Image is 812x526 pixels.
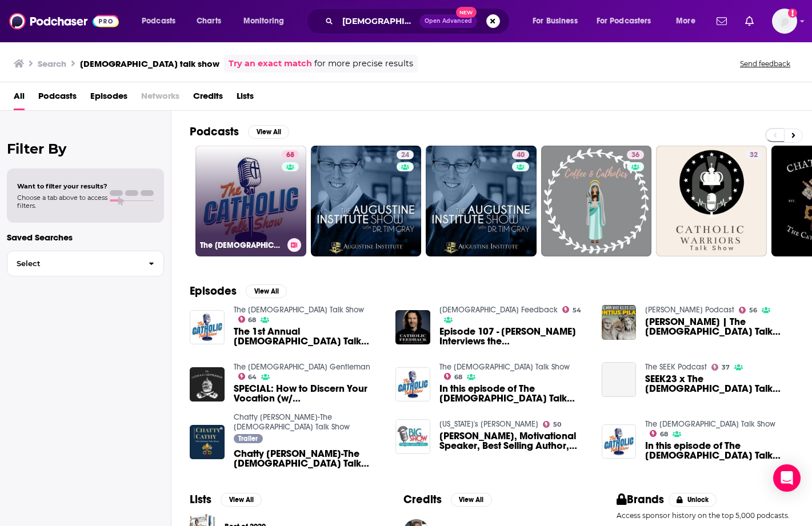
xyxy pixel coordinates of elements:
span: Trailer [238,435,258,442]
a: Teresa Tomeo, Motivational Speaker, Best Selling Author, Syndicated Catholic Talk Show Host of Ca... [439,431,588,451]
button: open menu [235,12,299,30]
span: [PERSON_NAME], Motivational Speaker, Best Selling Author, Syndicated [DEMOGRAPHIC_DATA] Talk Show... [439,431,588,451]
button: open menu [134,12,190,30]
img: In this episode of The Catholic Talk Show, the guys are joined by Catholic Answers Apologist Tren... [395,367,430,402]
a: All [14,87,25,110]
a: Jimmy Akin Podcast [645,305,734,315]
span: In this episode of The [DEMOGRAPHIC_DATA] Talk Show, the guys are joined by [DEMOGRAPHIC_DATA] An... [439,384,588,403]
button: Select [7,251,164,276]
span: For Business [533,13,578,29]
span: Choose a tab above to access filters. [17,194,107,210]
img: Podchaser - Follow, Share and Rate Podcasts [9,10,119,32]
div: Search podcasts, credits, & more... [317,8,521,34]
span: 54 [573,308,581,313]
span: 24 [401,150,409,161]
span: Episodes [90,87,127,110]
span: Open Advanced [425,18,472,24]
a: 32 [656,146,767,256]
a: 68 [238,316,257,323]
a: The 1st Annual Catholic Talk Show Fantasy Draft [234,327,382,346]
span: More [676,13,695,29]
h3: The [DEMOGRAPHIC_DATA] Talk Show [200,240,283,250]
span: 64 [248,375,257,380]
a: Credits [193,87,223,110]
span: Lists [237,87,254,110]
a: The SEEK Podcast [645,362,707,372]
span: Chatty [PERSON_NAME]-The [DEMOGRAPHIC_DATA] Talk Show "Trailer" [234,449,382,468]
a: SEEK23 x The Catholic Talk Show [602,362,637,397]
a: PodcastsView All [190,125,289,139]
a: 50 [543,421,561,428]
a: Podcasts [38,87,77,110]
a: Chatty Cathy-The Catholic Talk Show "Trailer" [190,425,225,460]
span: SPECIAL: How to Discern Your Vocation (w/ [DEMOGRAPHIC_DATA] Talk Show at SEEK 2023) [234,384,382,403]
a: 56 [739,307,757,314]
h2: Lists [190,492,211,507]
a: Charts [189,12,228,30]
span: The 1st Annual [DEMOGRAPHIC_DATA] Talk Show Fantasy Draft [234,327,382,346]
button: open menu [668,12,710,30]
a: 40 [512,150,529,159]
a: 32 [745,150,762,159]
a: 68 [650,430,668,437]
a: 40 [426,146,537,256]
div: Open Intercom Messenger [773,464,801,492]
span: SEEK23 x The [DEMOGRAPHIC_DATA] Talk Show [645,374,794,394]
p: Access sponsor history on the top 5,000 podcasts. [617,511,794,520]
span: 37 [722,365,730,370]
a: The Catholic Talk Show [645,419,775,429]
a: EpisodesView All [190,284,287,298]
p: Saved Searches [7,232,164,243]
span: Episode 107 - [PERSON_NAME] Interviews the [DEMOGRAPHIC_DATA] Talk Show Guys [439,327,588,346]
span: Charts [197,13,221,29]
a: 54 [562,306,581,313]
a: The Catholic Talk Show [234,305,364,315]
h3: Search [38,58,66,69]
a: Pontius Pilate | The Catholic Talk Show [602,305,637,340]
span: Logged in as shcarlos [772,9,797,34]
span: Want to filter your results? [17,182,107,190]
h2: Episodes [190,284,237,298]
span: In this episode of The [DEMOGRAPHIC_DATA] Talk Show, the guys talk about all the irritating, dist... [645,441,794,460]
a: Try an exact match [229,57,312,70]
a: Chatty Cathy-The Catholic Talk Show [234,412,350,432]
a: The Catholic Talk Show [439,362,570,372]
h2: Podcasts [190,125,239,139]
img: Teresa Tomeo, Motivational Speaker, Best Selling Author, Syndicated Catholic Talk Show Host of Ca... [395,419,430,454]
a: 36 [541,146,652,256]
img: In this episode of The Catholic Talk Show, the guys talk about all the irritating, distracting, a... [602,424,637,459]
span: 68 [286,150,294,161]
span: Networks [141,87,179,110]
a: Show notifications dropdown [741,11,758,31]
a: Episode 107 - Keith Interviews the Catholic Talk Show Guys [395,310,430,345]
span: For Podcasters [597,13,651,29]
a: SEEK23 x The Catholic Talk Show [645,374,794,394]
span: 36 [631,150,639,161]
span: for more precise results [314,57,413,70]
a: 24 [397,150,414,159]
span: 56 [749,308,757,313]
span: New [456,7,477,18]
a: SPECIAL: How to Discern Your Vocation (w/ Catholic Talk Show at SEEK 2023) [234,384,382,403]
a: Show notifications dropdown [712,11,731,31]
h2: Brands [617,492,664,507]
span: 40 [517,150,525,161]
a: Catholic Feedback [439,305,558,315]
button: View All [246,284,287,298]
h3: [DEMOGRAPHIC_DATA] talk show [80,58,219,69]
span: Monitoring [243,13,284,29]
h2: Filter By [7,140,164,157]
a: Michigan's Big Show [439,419,538,429]
a: Pontius Pilate | The Catholic Talk Show [645,317,794,336]
a: 64 [238,373,257,380]
input: Search podcasts, credits, & more... [338,12,419,30]
button: Open AdvancedNew [419,14,477,28]
a: 37 [711,364,730,371]
a: 68The [DEMOGRAPHIC_DATA] Talk Show [195,146,306,256]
